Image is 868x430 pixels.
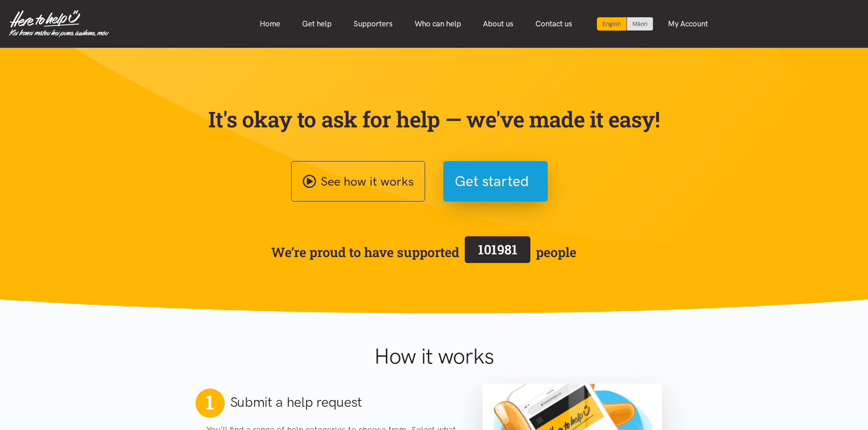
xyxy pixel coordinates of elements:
div: Language toggle [597,17,653,30]
a: Contact us [524,14,583,34]
a: Switch to Te Reo Māori [627,17,653,30]
button: Get started [443,161,548,202]
h2: Submit a help request [230,393,363,412]
a: Supporters [343,14,404,34]
span: We’re proud to have supported people [271,234,576,270]
a: Get help [291,14,343,34]
a: Who can help [404,14,472,34]
span: 101981 [478,241,518,258]
span: 1 [205,390,214,414]
span: Get started [455,170,529,193]
a: Home [249,14,291,34]
a: About us [472,14,524,34]
img: Home [9,10,109,37]
a: 101981 [459,234,536,270]
h1: How it works [285,343,583,369]
a: See how it works [291,161,425,202]
a: My Account [657,14,719,34]
div: Current language [597,17,627,30]
p: It's okay to ask for help — we've made it easy! [206,106,662,132]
